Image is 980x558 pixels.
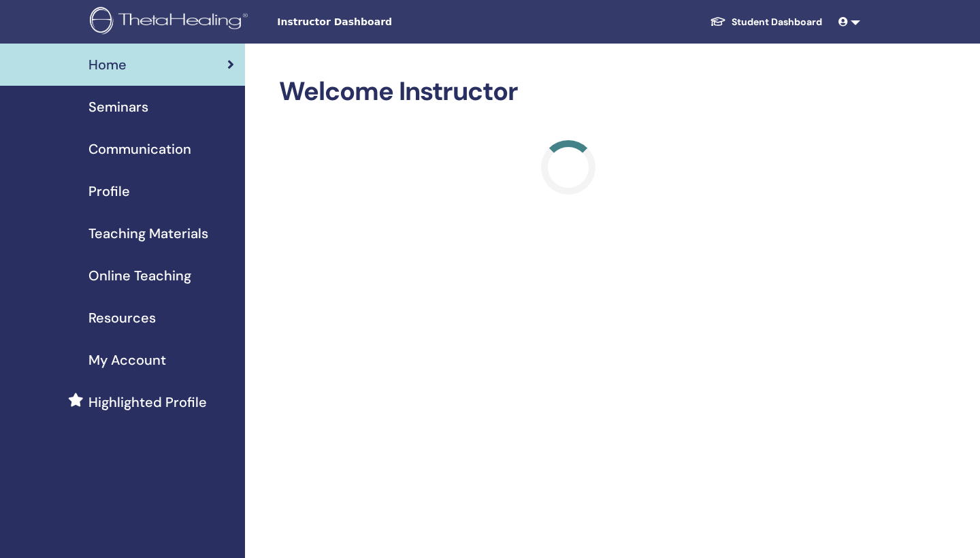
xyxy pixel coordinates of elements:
[88,54,127,75] span: Home
[88,392,207,412] span: Highlighted Profile
[88,308,156,328] span: Resources
[88,350,166,370] span: My Account
[277,15,481,29] span: Instructor Dashboard
[88,97,148,117] span: Seminars
[710,16,726,27] img: graduation-cap-white.svg
[88,181,130,201] span: Profile
[88,223,208,244] span: Teaching Materials
[279,76,857,108] h2: Welcome Instructor
[88,139,191,159] span: Communication
[90,7,252,37] img: logo.png
[699,10,833,35] a: Student Dashboard
[88,265,191,286] span: Online Teaching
